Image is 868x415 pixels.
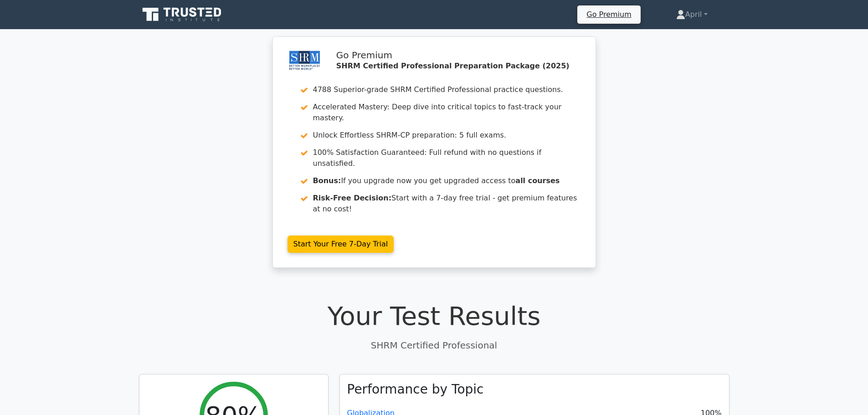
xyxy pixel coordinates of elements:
[288,236,394,253] a: Start Your Free 7-Day Trial
[139,301,729,331] h1: Your Test Results
[139,338,729,352] p: SHRM Certified Professional
[581,8,637,20] a: Go Premium
[347,382,484,397] h3: Performance by Topic
[654,5,729,24] a: April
